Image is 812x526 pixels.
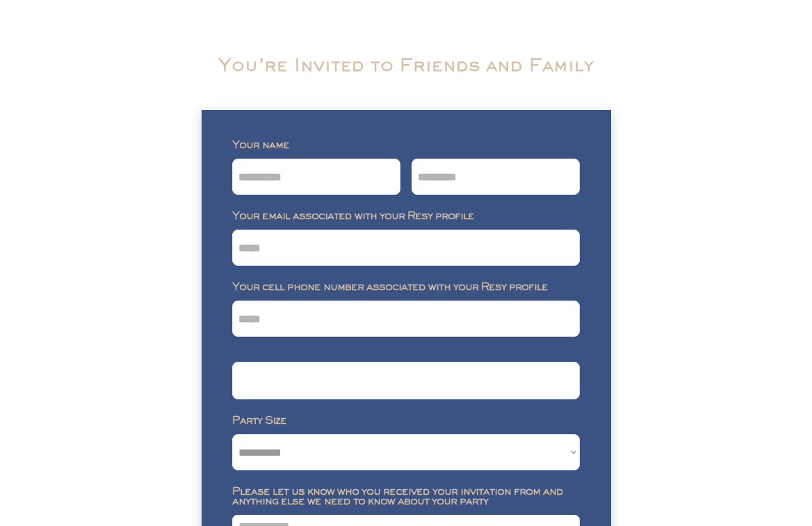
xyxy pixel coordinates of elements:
[232,282,580,292] div: Your cell phone number associated with your Resy profile
[232,141,580,150] div: Your name
[232,212,580,221] div: Your email associated with your Resy profile
[218,58,594,75] div: You’re Invited to Friends and Family
[232,416,580,426] div: Party Size
[232,487,580,507] div: Please let us know who you received your invitation from and anything else we need to know about ...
